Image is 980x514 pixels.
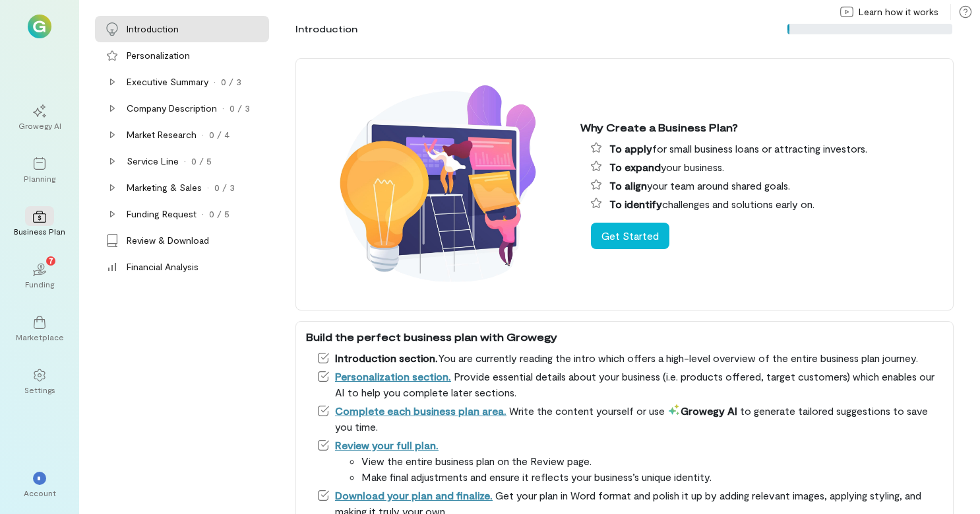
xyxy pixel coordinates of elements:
[127,49,190,62] div: Personalization
[127,102,217,115] div: Company Description
[184,155,186,168] div: ·
[207,181,209,194] div: ·
[127,75,208,89] div: Executive Summary
[127,155,179,168] div: Service Line
[591,196,943,212] li: challenges and solutions early on.
[16,252,63,300] a: Funding
[127,260,199,274] div: Financial Analysis
[609,142,652,155] span: To apply
[49,254,53,266] span: 7
[580,120,943,135] div: Why Create a Business Plan?
[209,207,230,221] div: 0 / 5
[609,179,647,192] span: To align
[591,178,943,194] li: your team around shared goals.
[222,102,224,115] div: ·
[361,469,943,485] li: Make final adjustments and ensure it reflects your business’s unique identity.
[16,358,63,406] a: Settings
[25,279,54,289] div: Funding
[16,94,63,141] a: Growegy AI
[16,461,63,509] div: *Account
[667,404,737,417] span: Growegy AI
[127,128,197,141] div: Market Research
[306,66,570,303] img: Why create a business plan
[361,453,943,469] li: View the entire business plan on the Review page.
[209,128,230,141] div: 0 / 4
[202,207,204,221] div: ·
[16,200,63,247] a: Business Plan
[591,141,943,157] li: for small business loans or attracting investors.
[609,161,661,173] span: To expand
[335,404,506,417] a: Complete each business plan area.
[859,5,938,18] span: Learn how it works
[591,223,669,249] button: Get Started
[18,120,61,131] div: Growegy AI
[295,22,357,36] div: Introduction
[335,489,493,501] a: Download your plan and finalize.
[24,173,55,184] div: Planning
[214,75,216,89] div: ·
[306,329,943,345] div: Build the perfect business plan with Growegy
[230,102,250,115] div: 0 / 3
[127,234,209,247] div: Review & Download
[24,488,56,498] div: Account
[16,147,63,194] a: Planning
[335,351,438,364] span: Introduction section.
[609,198,662,210] span: To identify
[214,181,235,194] div: 0 / 3
[335,370,451,383] a: Personalization section.
[16,332,64,342] div: Marketplace
[335,439,439,451] a: Review your full plan.
[127,181,202,194] div: Marketing & Sales
[14,226,65,237] div: Business Plan
[317,350,943,366] li: You are currently reading the intro which offers a high-level overview of the entire business pla...
[191,155,212,168] div: 0 / 5
[127,207,197,221] div: Funding Request
[591,159,943,175] li: your business.
[127,22,179,36] div: Introduction
[317,369,943,400] li: Provide essential details about your business (i.e. products offered, target customers) which ena...
[202,128,204,141] div: ·
[317,403,943,435] li: Write the content yourself or use to generate tailored suggestions to save you time.
[221,75,241,89] div: 0 / 3
[24,385,55,395] div: Settings
[16,305,63,353] a: Marketplace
